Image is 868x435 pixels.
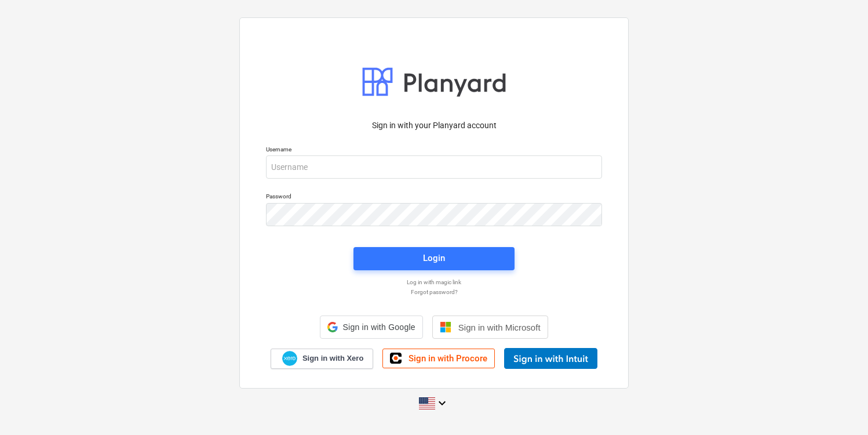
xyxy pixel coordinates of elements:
span: Sign in with Xero [302,353,363,364]
i: keyboard_arrow_down [435,396,449,410]
span: Sign in with Microsoft [458,322,541,332]
a: Sign in with Procore [382,349,495,368]
div: Sign in with Google [320,316,422,339]
p: Password [266,193,602,202]
div: Login [423,251,445,266]
span: Sign in with Procore [409,353,487,364]
a: Sign in with Xero [271,349,374,369]
a: Forgot password? [260,288,608,296]
span: Sign in with Google [342,322,415,332]
img: Xero logo [282,351,297,367]
img: Microsoft logo [440,321,451,333]
p: Username [266,146,602,155]
button: Login [353,247,515,270]
a: Log in with magic link [260,278,608,286]
input: Username [266,155,602,179]
p: Sign in with your Planyard account [266,119,602,132]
